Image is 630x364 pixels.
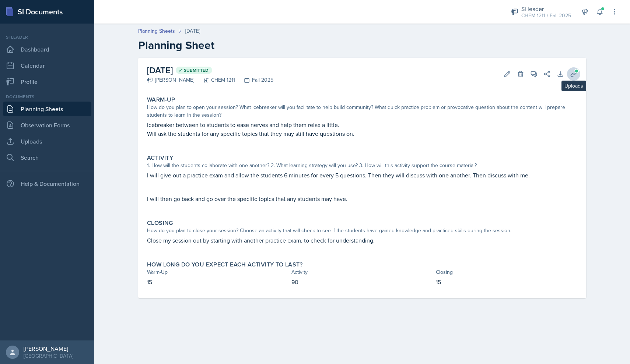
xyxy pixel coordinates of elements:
p: Close my session out by starting with another practice exam, to check for understanding. [147,236,577,245]
label: How long do you expect each activity to last? [147,261,302,268]
h2: [DATE] [147,64,273,77]
a: Profile [3,74,91,89]
div: Closing [436,268,577,276]
p: Icebreaker between to students to ease nerves and help them relax a little. [147,120,577,129]
label: Warm-Up [147,96,175,103]
a: Observation Forms [3,118,91,132]
a: Planning Sheets [138,27,175,35]
a: Dashboard [3,42,91,57]
h2: Planning Sheet [138,39,586,52]
p: 15 [436,278,577,286]
div: [PERSON_NAME] [147,76,194,84]
p: 15 [147,278,288,286]
button: Uploads [567,67,580,81]
div: 1. How will the students collaborate with one another? 2. What learning strategy will you use? 3.... [147,162,577,169]
p: 90 [291,278,433,286]
div: [DATE] [185,27,200,35]
a: Calendar [3,58,91,73]
div: [GEOGRAPHIC_DATA] [24,352,73,360]
div: How do you plan to open your session? What icebreaker will you facilitate to help build community... [147,103,577,119]
a: Search [3,150,91,165]
div: Help & Documentation [3,176,91,191]
div: CHEM 1211 [194,76,235,84]
label: Closing [147,219,173,227]
div: Si leader [521,4,571,13]
p: I will give out a practice exam and allow the students 6 minutes for every 5 questions. Then they... [147,171,577,180]
div: Si leader [3,34,91,40]
div: Warm-Up [147,268,288,276]
p: I will then go back and go over the specific topics that any students may have. [147,194,577,203]
p: Will ask the students for any specific topics that they may still have questions on. [147,129,577,138]
span: Submitted [184,67,209,73]
a: Uploads [3,134,91,149]
div: How do you plan to close your session? Choose an activity that will check to see if the students ... [147,227,577,234]
div: Fall 2025 [235,76,273,84]
div: CHEM 1211 / Fall 2025 [521,12,571,20]
div: Activity [291,268,433,276]
div: [PERSON_NAME] [24,345,73,352]
a: Planning Sheets [3,102,91,116]
label: Activity [147,154,173,162]
div: Documents [3,93,91,100]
